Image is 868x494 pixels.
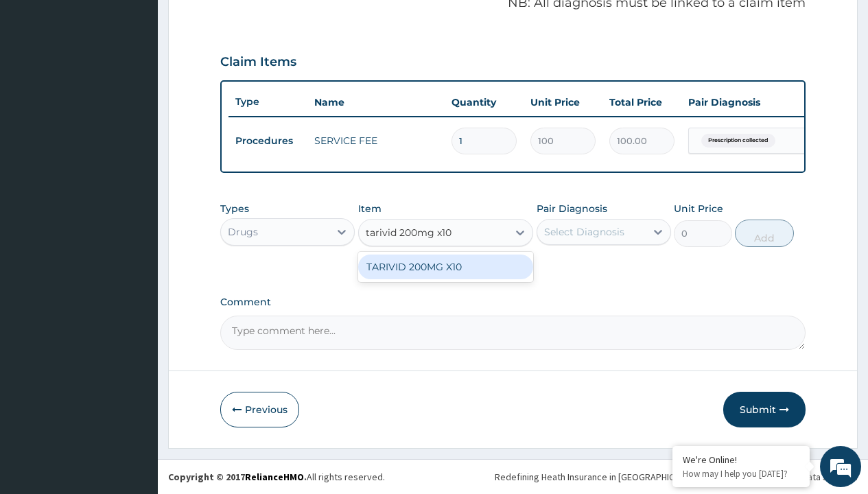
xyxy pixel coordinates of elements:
h3: Claim Items [220,55,296,70]
label: Unit Price [674,202,723,215]
th: Quantity [445,89,524,116]
a: RelianceHMO [245,471,304,483]
div: Redefining Heath Insurance in [GEOGRAPHIC_DATA] using Telemedicine and Data Science! [495,470,858,484]
textarea: Type your message and hit 'Enter' [7,340,261,388]
button: Add [735,220,793,247]
div: Drugs [228,225,258,239]
label: Pair Diagnosis [537,202,607,215]
span: We're online! [80,155,189,294]
button: Submit [723,392,806,427]
label: Item [358,202,382,215]
th: Unit Price [524,89,602,116]
p: How may I help you today? [683,468,799,480]
div: Select Diagnosis [544,225,624,239]
strong: Copyright © 2017 . [168,471,307,483]
th: Type [228,89,307,115]
span: Prescription collected [701,134,775,148]
div: We're Online! [683,454,799,466]
label: Comment [220,296,806,308]
div: Minimize live chat window [225,7,258,40]
footer: All rights reserved. [158,459,868,494]
button: Previous [220,392,299,427]
th: Total Price [602,89,681,116]
th: Name [307,89,445,116]
img: d_794563401_company_1708531726252_794563401 [25,69,56,103]
label: Types [220,203,249,215]
th: Pair Diagnosis [681,89,832,116]
div: TARIVID 200MG X10 [358,255,534,279]
div: Chat with us now [71,77,231,95]
td: Procedures [228,128,307,154]
td: SERVICE FEE [307,127,445,154]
